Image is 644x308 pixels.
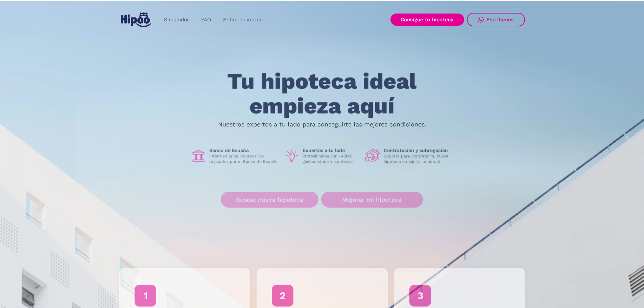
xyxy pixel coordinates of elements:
a: Buscar nueva hipoteca [221,192,318,208]
h1: Contratación y subrogación [384,147,453,153]
a: Escríbenos [467,13,525,26]
p: Intermediarios hipotecarios regulados por el Banco de España [209,153,279,164]
div: Escríbenos [486,17,514,23]
h1: Expertos a tu lado [303,147,360,153]
h1: Tu hipoteca ideal empieza aquí [194,69,450,118]
p: Soporte para contratar tu nueva hipoteca o mejorar la actual [384,153,453,164]
a: Mejorar mi hipoteca [321,192,423,208]
a: home [119,10,152,30]
p: Nuestros expertos a tu lado para conseguirte las mejores condiciones. [218,122,426,127]
a: Sobre nosotros [217,13,267,26]
a: FAQ [195,13,217,26]
a: Simulador [158,13,195,26]
a: Consigue tu hipoteca [390,14,464,26]
h1: Banco de España [209,147,279,153]
p: Profesionales con +40M€ gestionados en hipotecas [303,153,360,164]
